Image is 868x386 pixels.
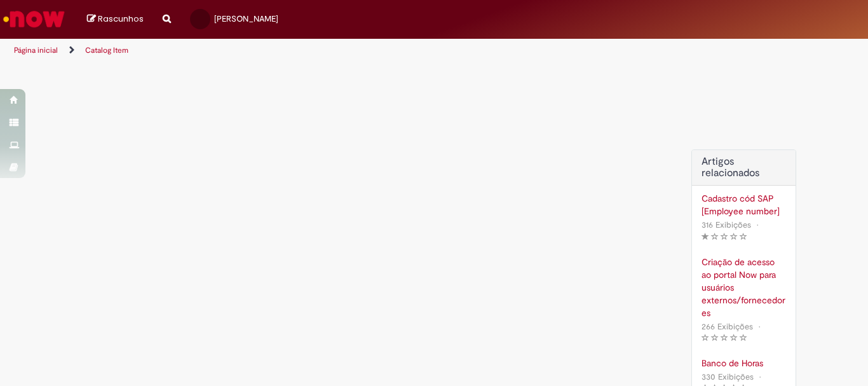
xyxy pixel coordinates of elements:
span: [PERSON_NAME] [214,13,278,24]
span: 266 Exibições [702,321,753,332]
img: ServiceNow [1,6,67,32]
span: • [754,216,761,233]
a: Banco de Horas [702,357,786,369]
span: • [756,368,764,385]
span: • [756,318,763,335]
a: Criação de acesso ao portal Now para usuários externos/fornecedores [702,256,786,319]
span: Rascunhos [98,13,144,25]
h3: Artigos relacionados [702,156,786,179]
ul: Trilhas de página [10,39,569,62]
a: Cadastro cód SAP [Employee number] [702,192,786,217]
a: Rascunhos [87,13,144,25]
span: 316 Exibições [702,219,751,230]
a: Catalog Item [85,45,128,55]
span: 330 Exibições [702,371,754,382]
a: Página inicial [14,45,58,55]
